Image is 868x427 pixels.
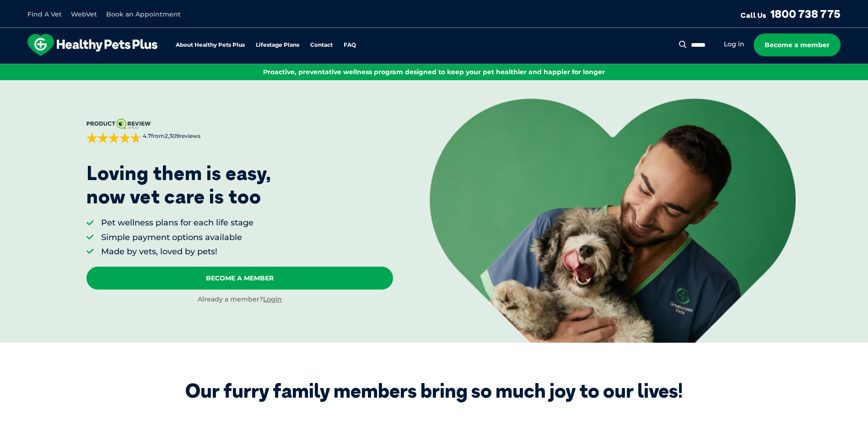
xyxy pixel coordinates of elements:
div: Our furry family members bring so much joy to our lives! [185,379,683,402]
span: Call Us [740,11,766,20]
a: Login [263,295,282,303]
span: from [141,132,200,140]
li: Pet wellness plans for each life stage [101,217,253,229]
div: 4.7 out of 5 stars [86,132,141,143]
a: Lifestage Plans [256,42,299,48]
a: Book an Appointment [106,10,181,18]
span: Proactive, preventative wellness program designed to keep your pet healthier and happier for longer [263,68,605,76]
a: Call Us1800 738 775 [740,7,841,21]
button: Search [677,40,689,49]
a: 4.7from2,309reviews [86,119,393,143]
span: 2,309 reviews [165,132,200,139]
a: FAQ [344,42,356,48]
a: Become A Member [86,267,393,290]
li: Made by vets, loved by pets! [101,246,253,257]
strong: 4.7 [143,132,151,139]
a: Find A Vet [27,10,62,18]
a: About Healthy Pets Plus [176,42,245,48]
a: Log in [724,40,744,49]
a: Contact [310,42,333,48]
a: Become a member [754,33,841,56]
li: Simple payment options available [101,232,253,243]
img: hpp-logo [27,34,157,56]
p: Loving them is easy, now vet care is too [86,162,271,208]
div: Already a member? [86,295,393,304]
img: <p>Loving them is easy, <br /> now vet care is too</p> [430,99,796,342]
a: WebVet [71,10,97,18]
